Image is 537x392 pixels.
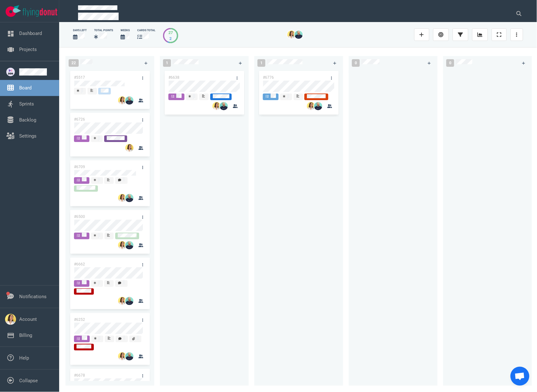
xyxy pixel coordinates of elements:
[74,373,85,378] a: #6678
[19,31,42,36] a: Dashboard
[19,101,34,107] a: Sprints
[168,75,179,80] a: #6638
[220,102,228,110] img: 26
[287,31,296,39] img: 26
[23,8,57,17] img: Flying Donut text logo
[121,28,130,32] div: Weeks
[163,59,171,67] span: 1
[69,59,79,67] span: 22
[118,194,126,202] img: 26
[314,102,322,110] img: 26
[125,144,133,152] img: 26
[19,378,38,383] a: Collapse
[125,194,133,202] img: 26
[118,241,126,249] img: 26
[94,28,113,32] div: Total Points
[73,28,87,32] div: days left
[511,367,529,386] div: Ouvrir le chat
[125,241,133,249] img: 26
[212,102,221,110] img: 26
[19,117,36,123] a: Backlog
[263,75,274,80] a: #6776
[19,316,37,322] a: Account
[295,31,303,39] img: 26
[257,59,265,67] span: 1
[19,85,31,91] a: Board
[168,30,173,36] div: 27
[352,59,360,67] span: 0
[74,262,85,266] a: #6662
[19,47,37,52] a: Projects
[118,297,126,305] img: 26
[125,96,133,105] img: 26
[19,133,37,139] a: Settings
[446,59,454,67] span: 0
[168,36,173,42] div: 2
[19,332,32,338] a: Billing
[74,165,85,169] a: #6709
[125,352,133,361] img: 26
[137,28,155,32] div: cards total
[307,102,315,110] img: 26
[125,297,133,305] img: 26
[19,294,47,299] a: Notifications
[118,96,126,105] img: 26
[74,214,85,219] a: #6500
[74,117,85,122] a: #6726
[118,352,126,361] img: 26
[19,355,29,361] a: Help
[74,75,85,80] a: #5517
[74,317,85,322] a: #6252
